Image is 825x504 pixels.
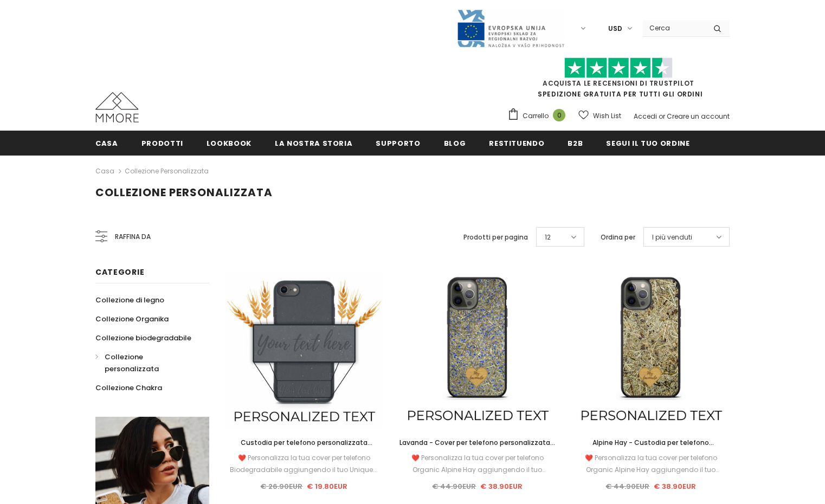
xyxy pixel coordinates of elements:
[564,57,673,79] img: Fidati di Pilot Stars
[585,438,717,459] span: Alpine Hay - Custodia per telefono personalizzata - Regalo personalizzato
[95,92,139,122] img: Casi MMORE
[659,112,665,121] span: or
[456,23,565,33] a: Javni Razpis
[456,9,565,48] img: Javni Razpis
[95,347,197,378] a: Collezione personalizzata
[95,267,144,277] span: Categorie
[95,165,114,178] a: Casa
[572,437,730,449] a: Alpine Hay - Custodia per telefono personalizzata - Regalo personalizzato
[578,106,621,125] a: Wish List
[523,111,549,121] span: Carrello
[543,79,694,88] a: Acquista le recensioni di TrustPilot
[601,232,635,243] label: Ordina per
[432,481,476,492] span: € 44.90EUR
[605,481,649,492] span: € 44.90EUR
[444,131,466,155] a: Blog
[572,452,730,476] div: ❤️ Personalizza la tua cover per telefono Organic Alpine Hay aggiungendo il tuo Unique...
[652,232,692,243] span: I più venduti
[606,131,689,155] a: Segui il tuo ordine
[95,138,118,148] span: Casa
[606,138,689,148] span: Segui il tuo ordine
[95,290,164,309] a: Collezione di legno
[545,232,551,243] span: 12
[241,438,372,459] span: Custodia per telefono personalizzata biodegradabile - nera
[95,314,169,324] span: Collezione Organika
[463,232,528,243] label: Prodotti per pagina
[275,138,352,148] span: La nostra storia
[95,383,162,393] span: Collezione Chakra
[608,23,622,34] span: USD
[95,131,118,155] a: Casa
[568,138,583,148] span: B2B
[634,112,657,121] a: Accedi
[568,131,583,155] a: B2B
[593,111,621,121] span: Wish List
[141,131,183,155] a: Prodotti
[260,481,302,492] span: € 26.90EUR
[95,185,273,200] span: Collezione personalizzata
[553,109,565,121] span: 0
[507,62,730,99] span: SPEDIZIONE GRATUITA PER TUTTI GLI ORDINI
[105,352,159,374] span: Collezione personalizzata
[225,452,383,476] div: ❤️ Personalizza la tua cover per telefono Biodegradabile aggiungendo il tuo Unique...
[95,328,191,347] a: Collezione biodegradabile
[225,437,383,449] a: Custodia per telefono personalizzata biodegradabile - nera
[654,481,696,492] span: € 38.90EUR
[376,131,420,155] a: supporto
[95,309,169,328] a: Collezione Organika
[275,131,352,155] a: La nostra storia
[643,20,705,36] input: Search Site
[141,138,183,148] span: Prodotti
[95,378,162,397] a: Collezione Chakra
[489,138,544,148] span: Restituendo
[207,131,252,155] a: Lookbook
[376,138,420,148] span: supporto
[667,112,730,121] a: Creare un account
[95,333,191,343] span: Collezione biodegradabile
[207,138,252,148] span: Lookbook
[95,295,164,305] span: Collezione di legno
[489,131,544,155] a: Restituendo
[399,437,556,449] a: Lavanda - Cover per telefono personalizzata - Regalo personalizzato
[125,166,209,176] a: Collezione personalizzata
[115,231,151,243] span: Raffina da
[399,452,556,476] div: ❤️ Personalizza la tua cover per telefono Organic Alpine Hay aggiungendo il tuo Unique...
[444,138,466,148] span: Blog
[507,108,571,124] a: Carrello 0
[307,481,347,492] span: € 19.80EUR
[480,481,523,492] span: € 38.90EUR
[399,438,556,459] span: Lavanda - Cover per telefono personalizzata - Regalo personalizzato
